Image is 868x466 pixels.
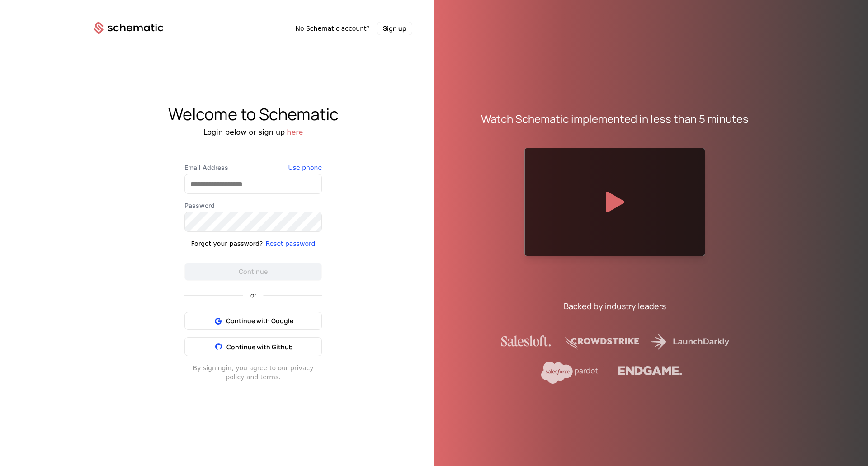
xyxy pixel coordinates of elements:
button: here [287,127,303,138]
button: Continue with Github [184,337,322,356]
div: Welcome to Schematic [72,105,434,123]
div: Login below or sign up [72,127,434,138]
button: Use phone [288,163,322,172]
a: policy [226,373,244,381]
div: Watch Schematic implemented in less than 5 minutes [481,112,749,126]
label: Password [184,201,322,210]
span: Continue with Google [226,316,293,325]
button: Continue [184,263,322,281]
button: Continue with Google [184,312,322,330]
div: Forgot your password? [191,239,263,248]
div: Backed by industry leaders [564,300,666,312]
span: No Schematic account? [295,24,370,33]
a: terms [260,373,279,381]
span: or [243,292,264,298]
span: Continue with Github [226,343,293,351]
button: Sign up [377,22,412,35]
label: Email Address [184,163,322,172]
button: Reset password [265,239,315,248]
div: By signing in , you agree to our privacy and . [184,363,322,381]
